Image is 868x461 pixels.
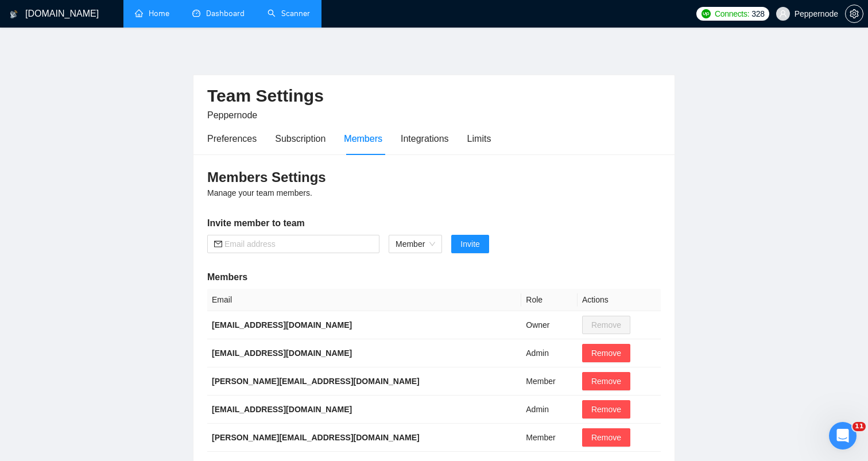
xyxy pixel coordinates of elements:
[521,311,578,339] td: Owner
[451,235,489,253] button: Invite
[212,405,352,414] b: [EMAIL_ADDRESS][DOMAIN_NAME]
[845,9,863,18] a: setting
[591,347,621,359] span: Remove
[207,188,312,197] span: Manage your team members.
[135,9,169,18] a: homeHome
[779,10,787,18] span: user
[521,396,578,424] td: Admin
[212,320,352,330] b: [EMAIL_ADDRESS][DOMAIN_NAME]
[207,84,661,108] h2: Team Settings
[207,110,257,120] span: Peppernode
[702,9,711,18] img: upwork-logo.png
[715,7,749,20] span: Connects:
[275,131,325,146] div: Subscription
[207,216,661,230] h5: Invite member to team
[396,235,435,253] span: Member
[212,433,420,442] b: [PERSON_NAME][EMAIL_ADDRESS][DOMAIN_NAME]
[578,289,661,311] th: Actions
[401,131,449,146] div: Integrations
[10,5,18,24] img: logo
[207,131,257,146] div: Preferences
[582,400,630,419] button: Remove
[591,375,621,388] span: Remove
[852,422,866,431] span: 11
[268,9,310,18] a: searchScanner
[521,289,578,311] th: Role
[207,168,661,187] h3: Members Settings
[207,270,661,284] h5: Members
[207,289,521,311] th: Email
[582,428,630,447] button: Remove
[212,348,352,358] b: [EMAIL_ADDRESS][DOMAIN_NAME]
[521,424,578,452] td: Member
[214,240,222,248] span: mail
[521,367,578,396] td: Member
[591,403,621,416] span: Remove
[582,344,630,362] button: Remove
[846,9,863,18] span: setting
[521,339,578,367] td: Admin
[751,7,764,20] span: 328
[467,131,491,146] div: Limits
[582,372,630,390] button: Remove
[829,422,857,450] iframe: Intercom live chat
[845,5,863,23] button: setting
[344,131,382,146] div: Members
[192,9,245,18] a: dashboardDashboard
[224,238,373,250] input: Email address
[591,431,621,444] span: Remove
[460,238,479,250] span: Invite
[212,377,420,386] b: [PERSON_NAME][EMAIL_ADDRESS][DOMAIN_NAME]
